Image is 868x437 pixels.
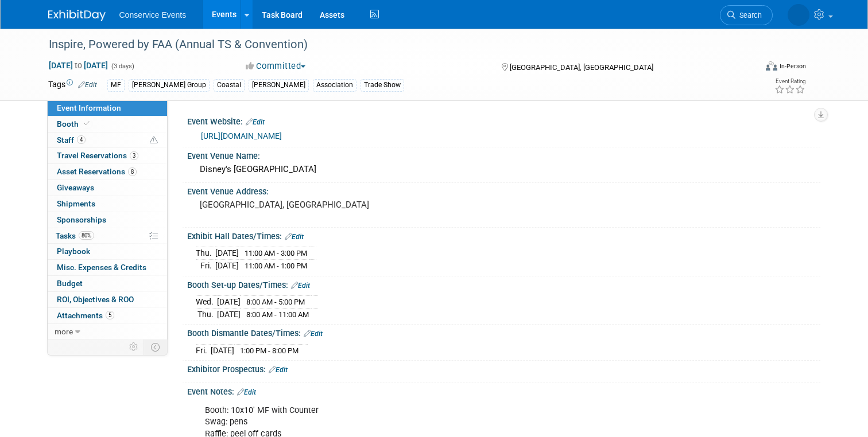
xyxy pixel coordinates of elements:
[211,344,234,356] td: [DATE]
[48,260,167,275] a: Misc. Expenses & Credits
[269,366,288,374] a: Edit
[48,244,167,259] a: Playbook
[84,120,90,127] i: Booth reservation complete
[187,361,820,376] div: Exhibitor Prospectus:
[217,296,241,309] td: [DATE]
[196,247,215,260] td: Thu.
[48,228,167,244] a: Tasks80%
[129,79,210,91] div: [PERSON_NAME] Group
[57,119,92,128] span: Booth
[187,276,820,291] div: Booth Set-up Dates/Times:
[150,135,158,146] span: Potential Scheduling Conflict -- at least one attendee is tagged in another overlapping event.
[187,183,820,197] div: Event Venue Address:
[48,180,167,196] a: Giveaways
[187,113,820,128] div: Event Website:
[106,311,114,319] span: 5
[291,282,310,290] a: Edit
[48,276,167,291] a: Budget
[720,5,773,25] a: Search
[77,135,86,144] span: 4
[245,249,307,257] span: 11:00 AM - 3:00 PM
[361,79,404,91] div: Trade Show
[107,79,125,91] div: MF
[57,263,146,272] span: Misc. Expenses & Credits
[48,324,167,340] a: more
[48,212,167,228] a: Sponsorships
[57,247,90,256] span: Playbook
[78,81,97,89] a: Edit
[57,135,86,145] span: Staff
[694,60,806,77] div: Event Format
[245,262,307,270] span: 11:00 AM - 1:00 PM
[56,231,94,240] span: Tasks
[119,10,187,19] span: Conservice Events
[55,327,73,336] span: more
[57,199,95,208] span: Shipments
[237,388,256,396] a: Edit
[196,344,211,356] td: Fri.
[48,196,167,212] a: Shipments
[48,60,108,71] span: [DATE] [DATE]
[510,63,653,72] span: [GEOGRAPHIC_DATA], [GEOGRAPHIC_DATA]
[57,167,137,176] span: Asset Reservations
[57,279,83,288] span: Budget
[57,215,106,224] span: Sponsorships
[110,63,134,70] span: (3 days)
[214,79,245,91] div: Coastal
[242,60,310,72] button: Committed
[73,61,84,70] span: to
[788,4,809,26] img: Savannah Doctor
[313,79,356,91] div: Association
[196,260,215,272] td: Fri.
[196,296,217,309] td: Wed.
[48,116,167,132] a: Booth
[196,161,812,178] div: Disney's [GEOGRAPHIC_DATA]
[57,295,134,304] span: ROI, Objectives & ROO
[215,260,239,272] td: [DATE]
[57,311,114,320] span: Attachments
[196,308,217,320] td: Thu.
[45,34,742,55] div: Inspire, Powered by FAA (Annual TS & Convention)
[285,233,304,241] a: Edit
[201,131,282,141] a: [URL][DOMAIN_NAME]
[779,62,806,71] div: In-Person
[57,151,138,160] span: Travel Reservations
[735,11,762,19] span: Search
[144,340,167,354] td: Toggle Event Tabs
[48,10,106,21] img: ExhibitDay
[48,164,167,180] a: Asset Reservations8
[249,79,309,91] div: [PERSON_NAME]
[774,79,805,84] div: Event Rating
[215,247,239,260] td: [DATE]
[79,231,94,240] span: 80%
[187,325,820,340] div: Booth Dismantle Dates/Times:
[130,151,138,160] span: 3
[766,61,777,71] img: Format-Inperson.png
[187,228,820,243] div: Exhibit Hall Dates/Times:
[187,383,820,398] div: Event Notes:
[57,103,121,112] span: Event Information
[217,308,241,320] td: [DATE]
[48,148,167,163] a: Travel Reservations3
[304,330,323,338] a: Edit
[246,118,265,126] a: Edit
[246,298,305,306] span: 8:00 AM - 5:00 PM
[48,292,167,307] a: ROI, Objectives & ROO
[48,100,167,116] a: Event Information
[240,346,299,355] span: 1:00 PM - 8:00 PM
[200,200,439,210] pre: [GEOGRAPHIC_DATA], [GEOGRAPHIC_DATA]
[48,79,97,92] td: Tags
[128,167,137,176] span: 8
[57,183,94,192] span: Giveaways
[246,310,309,319] span: 8:00 AM - 11:00 AM
[187,147,820,162] div: Event Venue Name:
[48,132,167,148] a: Staff4
[124,340,144,354] td: Personalize Event Tab Strip
[48,308,167,323] a: Attachments5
